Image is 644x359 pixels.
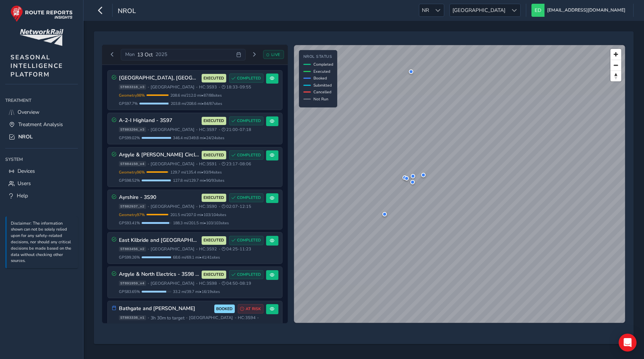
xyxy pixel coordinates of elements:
[222,204,251,209] span: 02:07 - 12:15
[10,5,73,22] img: rr logo
[119,118,199,124] h3: A-2-I Highland - 3S97
[271,52,280,57] span: LIVE
[119,237,199,244] h3: East Kilbride and [GEOGRAPHIC_DATA]
[294,45,625,323] canvas: Map
[125,51,135,58] span: Mon
[151,204,195,209] span: [GEOGRAPHIC_DATA]
[313,75,327,81] span: Booked
[237,237,261,243] span: COMPLETED
[610,49,621,60] button: Zoom in
[547,4,625,17] span: [EMAIL_ADDRESS][DOMAIN_NAME]
[119,220,140,226] span: GPS 93.41 %
[619,334,637,352] div: Open Intercom Messenger
[246,306,261,312] span: AT RISK
[119,204,146,209] span: ST882937_v2
[610,60,621,71] button: Zoom out
[173,220,229,226] span: 188.3 mi / 201.5 mi • 103 / 103 sites
[119,178,140,183] span: GPS 98.52 %
[196,205,198,209] span: •
[119,281,146,286] span: ST891959_v4
[313,69,330,74] span: Executed
[119,152,199,158] h3: Argyle & [PERSON_NAME] Circle - 3S91
[151,84,195,90] span: [GEOGRAPHIC_DATA]
[119,212,145,218] span: Geometry 97 %
[18,133,33,140] span: NROL
[199,246,217,252] span: HC: 3S92
[119,247,146,252] span: ST883456_v2
[155,51,167,58] span: 2025
[171,101,222,106] span: 203.8 mi / 208.6 mi • 84 / 87 sites
[196,281,198,285] span: •
[173,255,220,260] span: 68.6 mi / 69.1 mi • 41 / 41 sites
[222,84,251,90] span: 18:33 - 09:55
[5,118,78,131] a: Treatment Analysis
[119,161,146,166] span: ST884150_v4
[173,289,220,294] span: 33.2 mi / 39.7 mi • 16 / 19 sites
[189,315,233,321] span: [GEOGRAPHIC_DATA]
[237,272,261,278] span: COMPLETED
[222,161,251,167] span: 23:17 - 08:06
[222,246,251,252] span: 04:25 - 11:23
[148,128,149,132] span: •
[119,271,199,278] h3: Argyle & North Electrics - 3S98 AM
[5,154,78,165] div: System
[170,212,226,218] span: 201.5 mi / 207.0 mi • 103 / 104 sites
[148,205,149,209] span: •
[151,315,184,321] span: 3h 30m to target
[151,127,195,132] span: [GEOGRAPHIC_DATA]
[203,272,224,278] span: EXECUTED
[199,84,217,90] span: HC: 3S93
[235,316,236,320] span: •
[18,109,40,116] span: Overview
[11,221,74,265] p: Disclaimer: The information shown can not be solely relied upon for any safety-related decisions,...
[170,169,222,175] span: 129.7 mi / 135.4 mi • 93 / 94 sites
[148,281,149,285] span: •
[137,51,153,58] span: 13 Oct
[196,128,198,132] span: •
[119,315,146,321] span: ST883338_v1
[170,93,222,98] span: 208.6 mi / 212.0 mi • 87 / 88 sites
[173,178,224,183] span: 127.8 mi / 129.7 mi • 90 / 93 sites
[119,93,145,98] span: Geometry 98 %
[5,190,78,202] a: Help
[203,152,224,158] span: EXECUTED
[237,118,261,124] span: COMPLETED
[20,29,63,46] img: customer logo
[531,4,544,17] img: diamond-layout
[186,316,187,320] span: •
[119,135,140,141] span: GPS 99.02 %
[119,194,199,201] h3: Ayrshire - 3S90
[216,306,233,312] span: BOOKED
[119,75,199,81] h3: [GEOGRAPHIC_DATA], [GEOGRAPHIC_DATA], [GEOGRAPHIC_DATA] 3S93
[203,118,224,124] span: EXECUTED
[313,89,331,95] span: Cancelled
[5,106,78,118] a: Overview
[237,75,261,81] span: COMPLETED
[203,195,224,201] span: EXECUTED
[106,50,119,59] button: Previous day
[196,162,198,166] span: •
[222,127,251,132] span: 21:00 - 07:18
[199,281,217,286] span: HC: 3S98
[313,82,332,88] span: Submitted
[199,204,217,209] span: HC: 3S90
[531,4,628,17] button: [EMAIL_ADDRESS][DOMAIN_NAME]
[119,84,146,90] span: ST883318_v3
[219,162,220,166] span: •
[219,205,220,209] span: •
[18,180,31,187] span: Users
[18,168,35,175] span: Devices
[148,85,149,89] span: •
[238,315,256,321] span: HC: 3S94
[118,6,136,17] span: NROL
[17,192,28,199] span: Help
[248,50,261,59] button: Next day
[313,62,333,67] span: Completed
[199,127,217,132] span: HC: 3S97
[199,161,217,167] span: HC: 3S91
[219,128,220,132] span: •
[119,306,212,312] h3: Bathgate and [PERSON_NAME]
[119,289,140,294] span: GPS 83.65 %
[5,131,78,143] a: NROL
[237,195,261,201] span: COMPLETED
